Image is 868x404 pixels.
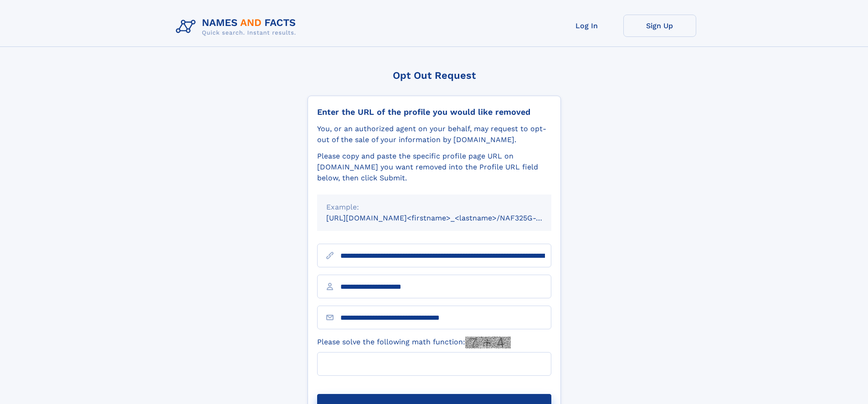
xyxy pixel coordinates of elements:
a: Log In [550,15,623,37]
div: Please copy and paste the specific profile page URL on [DOMAIN_NAME] you want removed into the Pr... [317,151,551,184]
small: [URL][DOMAIN_NAME]<firstname>_<lastname>/NAF325G-xxxxxxxx [326,214,569,222]
img: Logo Names and Facts [172,15,303,39]
div: Opt Out Request [308,70,561,81]
div: You, or an authorized agent on your behalf, may request to opt-out of the sale of your informatio... [317,123,551,145]
div: Example: [326,202,542,213]
label: Please solve the following math function: [317,337,511,348]
div: Enter the URL of the profile you would like removed [317,107,551,117]
a: Sign Up [623,15,696,37]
